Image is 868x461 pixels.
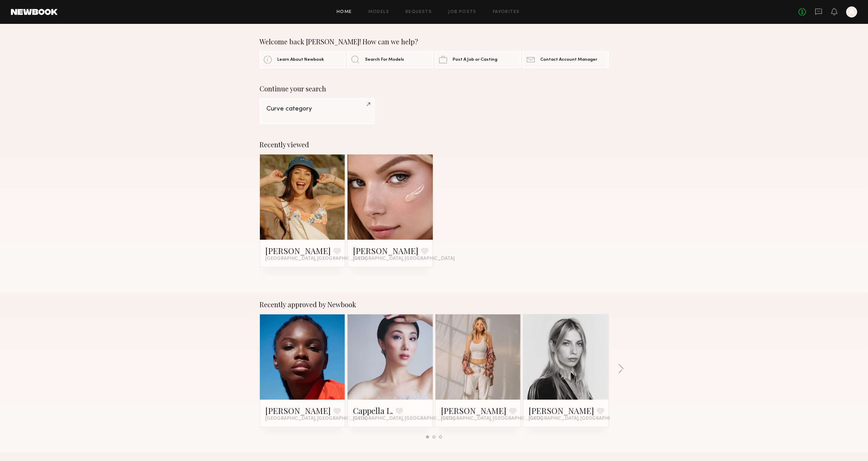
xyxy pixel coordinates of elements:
div: Welcome back [PERSON_NAME]! How can we help? [260,38,609,46]
a: Models [368,10,389,14]
a: [PERSON_NAME] [529,405,594,416]
a: Job Posts [448,10,476,14]
a: [PERSON_NAME] [353,245,418,256]
span: [GEOGRAPHIC_DATA], [GEOGRAPHIC_DATA] [529,416,630,421]
a: [PERSON_NAME] [441,405,506,416]
span: Contact Account Manager [540,58,597,62]
span: [GEOGRAPHIC_DATA], [GEOGRAPHIC_DATA] [353,416,455,421]
a: Search For Models [347,51,433,68]
span: [GEOGRAPHIC_DATA], [GEOGRAPHIC_DATA] [265,256,367,262]
a: Learn About Newbook [260,51,345,68]
a: A [846,6,857,17]
a: [PERSON_NAME] [265,405,331,416]
a: [PERSON_NAME] [265,245,331,256]
div: Recently approved by Newbook [260,300,609,309]
span: [GEOGRAPHIC_DATA], [GEOGRAPHIC_DATA] [353,256,455,262]
div: Continue your search [260,85,609,93]
span: [GEOGRAPHIC_DATA], [GEOGRAPHIC_DATA] [441,416,543,421]
div: Recently viewed [260,140,609,149]
a: Home [337,10,352,14]
div: Curve category [266,106,368,112]
a: Cappella L. [353,405,393,416]
a: Curve category [260,98,374,124]
a: Favorites [493,10,520,14]
a: Contact Account Manager [523,51,608,68]
span: Learn About Newbook [277,58,324,62]
span: [GEOGRAPHIC_DATA], [GEOGRAPHIC_DATA] [265,416,367,421]
span: Search For Models [365,58,404,62]
a: Requests [406,10,432,14]
span: Post A Job or Casting [453,58,497,62]
a: Post A Job or Casting [435,51,521,68]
